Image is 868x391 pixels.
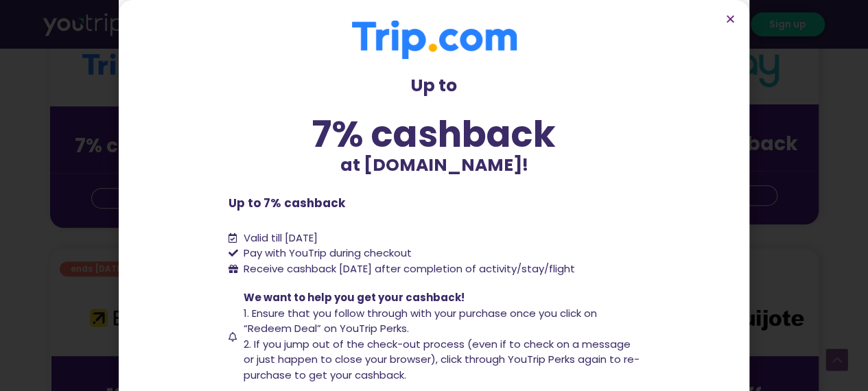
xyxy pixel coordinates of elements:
span: Valid till [DATE] [244,230,318,245]
span: Receive cashback [DATE] after completion of activity/stay/flight [244,261,575,276]
div: 7% cashback [228,116,640,152]
b: Up to 7% cashback [228,195,345,211]
p: Up to [228,73,640,99]
span: 2. If you jump out of the check-out process (even if to check on a message or just happen to clos... [244,337,640,382]
a: Close [725,14,736,24]
span: We want to help you get your cashback! [244,290,465,305]
p: at [DOMAIN_NAME]! [228,152,640,178]
span: Pay with YouTrip during checkout [240,246,412,261]
span: 1. Ensure that you follow through with your purchase once you click on “Redeem Deal” on YouTrip P... [244,306,597,336]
